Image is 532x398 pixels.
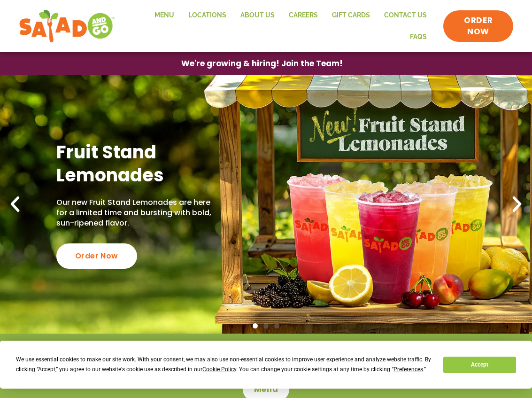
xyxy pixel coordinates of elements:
[393,366,423,373] span: Preferences
[167,53,357,75] a: We're growing & hiring! Join the Team!
[253,323,258,328] span: Go to slide 1
[263,323,269,328] span: Go to slide 2
[202,366,236,373] span: Cookie Policy
[233,5,282,26] a: About Us
[181,5,233,26] a: Locations
[5,194,25,215] div: Previous slide
[147,5,181,26] a: Menu
[453,15,504,38] span: ORDER NOW
[274,323,279,328] span: Go to slide 3
[124,5,434,47] nav: Menu
[56,243,137,269] div: Order Now
[56,140,213,187] h2: Fruit Stand Lemonades
[443,10,513,42] a: ORDER NOW
[56,197,213,229] p: Our new Fruit Stand Lemonades are here for a limited time and bursting with bold, sun-ripened fla...
[16,355,432,375] div: We use essential cookies to make our site work. With your consent, we may also use non-essential ...
[181,60,343,68] span: We're growing & hiring! Join the Team!
[443,357,516,373] button: Accept
[282,5,325,26] a: Careers
[507,194,527,215] div: Next slide
[254,384,278,395] span: Menu
[19,8,115,45] img: new-SAG-logo-768×292
[403,26,434,48] a: FAQs
[325,5,377,26] a: GIFT CARDS
[377,5,434,26] a: Contact Us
